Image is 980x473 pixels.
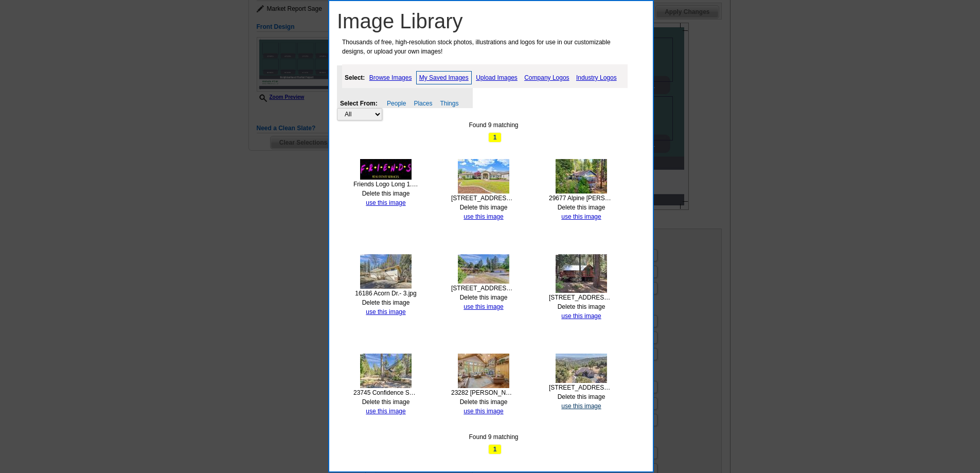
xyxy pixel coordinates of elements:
div: 29677 Alpine [PERSON_NAME] Barn - 3.jpg [549,194,614,203]
img: thumb-68a8bfb8d58ba.jpg [556,354,607,383]
div: Found 9 matching [337,432,650,442]
a: Upload Images [473,72,520,84]
a: My Saved Images [416,71,472,84]
a: Browse Images [367,72,415,84]
a: Delete this image [460,294,508,301]
a: use this image [561,312,601,320]
div: 16186 Acorn Dr.- 3.jpg [353,289,418,298]
div: Friends Logo Long 1.jpg [353,180,418,189]
div: [STREET_ADDRESS] Tuolumne - 3.jpg cropped.jpg [549,383,614,392]
a: use this image [366,199,405,206]
div: [STREET_ADDRESS] Columbia - 2.jpg cropped.jpg [451,284,516,293]
a: use this image [464,303,503,310]
a: use this image [366,308,405,316]
div: [STREET_ADDRESS] Sonora - 1.jpg [451,194,516,203]
a: Delete this image [362,398,410,406]
a: use this image [561,213,601,220]
a: Delete this image [460,398,508,406]
img: thumb-68a8c14a4339f.jpg [360,159,412,180]
a: Company Logos [522,72,572,84]
img: thumb-68a8c00f1385f.jpg [556,254,607,293]
a: Things [440,100,458,107]
a: Delete this image [362,190,410,197]
a: use this image [464,213,503,220]
a: Places [414,100,432,107]
strong: Select From: [340,100,378,107]
div: [STREET_ADDRESS] Long Barne - 1.jpg [549,293,614,302]
p: Thousands of free, high-resolution stock photos, illustrations and logos for use in our customiza... [337,38,631,56]
img: thumb-68a8c08976808.jpg [556,159,607,194]
iframe: LiveChat chat widget [774,234,980,473]
img: thumb-68a8c043a6803.jpg [360,254,412,289]
a: Delete this image [362,299,410,306]
a: use this image [561,402,601,410]
a: Delete this image [460,204,508,211]
a: People [387,100,406,107]
span: 1 [488,132,502,143]
img: thumb-68a8bfefa7118.jpg [360,354,412,388]
a: use this image [366,408,405,415]
img: thumb-68a8c02fc684c.jpg [458,254,509,284]
div: 23745 Confidence South Fork [PERSON_NAME] [PERSON_NAME] - 2.jpg [353,388,418,397]
a: use this image [464,408,503,415]
img: thumb-68a8bfcfe71bd.jpg [458,354,509,388]
div: Found 9 matching [337,120,650,130]
a: Delete this image [558,303,605,310]
strong: Select: [345,74,365,81]
a: Delete this image [558,393,605,400]
a: Industry Logos [574,72,619,84]
div: 23282 [PERSON_NAME] Wheel Circle Sonora - Interior - 4.jpg [451,388,516,397]
h1: Image Library [337,9,650,33]
img: thumb-68a8c09ea4816.jpg [458,159,509,194]
span: 1 [488,444,502,454]
a: Delete this image [558,204,605,211]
